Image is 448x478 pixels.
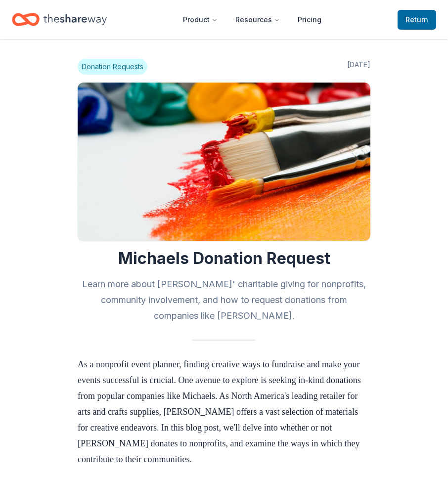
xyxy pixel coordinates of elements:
a: Home [12,8,107,31]
a: Return [398,10,436,30]
h1: Michaels Donation Request [78,249,370,268]
span: Return [405,14,428,26]
span: Donation Requests [78,59,147,75]
button: Product [175,10,225,30]
a: Pricing [290,10,329,30]
button: Resources [227,10,288,30]
img: Image for Michaels Donation Request [78,83,370,241]
p: As a nonprofit event planner, finding creative ways to fundraise and make your events successful ... [78,356,370,467]
span: [DATE] [347,59,370,75]
nav: Main [175,8,329,31]
h2: Learn more about [PERSON_NAME]' charitable giving for nonprofits, community involvement, and how ... [78,276,370,324]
